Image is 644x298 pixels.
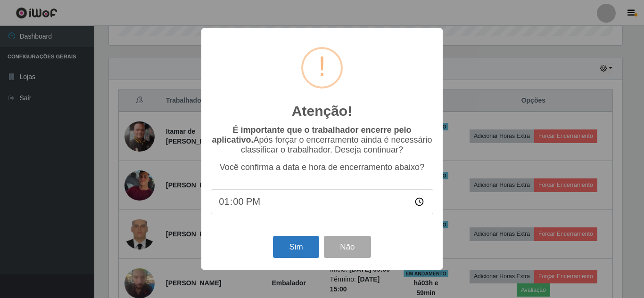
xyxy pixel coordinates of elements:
button: Sim [273,236,319,258]
button: Não [324,236,371,258]
b: É importante que o trabalhador encerre pelo aplicativo. [212,125,411,145]
h2: Atenção! [292,103,352,120]
p: Após forçar o encerramento ainda é necessário classificar o trabalhador. Deseja continuar? [211,125,433,155]
p: Você confirma a data e hora de encerramento abaixo? [211,162,433,172]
